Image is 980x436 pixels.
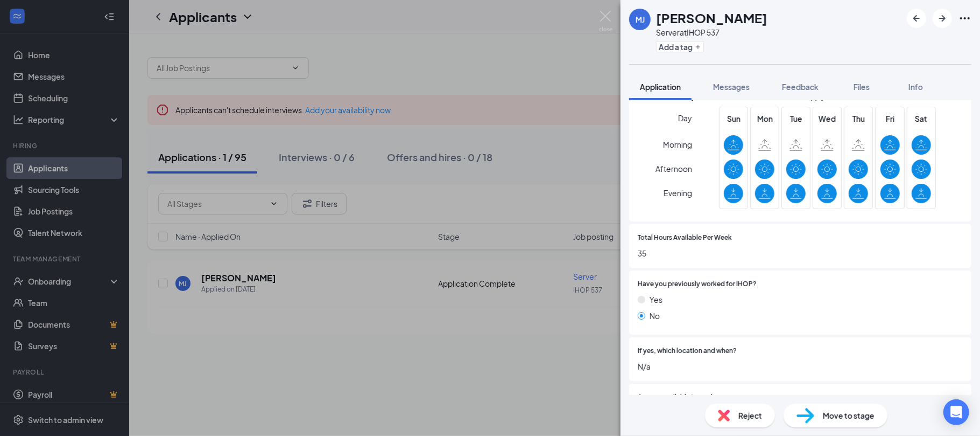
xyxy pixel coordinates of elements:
[655,159,692,178] span: Afternoon
[755,113,774,124] span: Mon
[663,135,692,154] span: Morning
[656,9,767,27] h1: [PERSON_NAME]
[943,399,969,425] div: Open Intercom Messenger
[849,113,868,124] span: Thu
[958,12,971,25] svg: Ellipses
[638,247,963,259] span: 35
[912,113,931,124] span: Sat
[678,112,692,124] span: Day
[724,113,743,124] span: Sun
[636,14,645,25] div: MJ
[786,113,806,124] span: Tue
[936,12,949,25] svg: ArrowRight
[640,82,681,92] span: Application
[638,279,757,289] span: Have you previously worked for IHOP?
[782,82,819,92] span: Feedback
[638,346,737,356] span: If yes, which location and when?
[713,82,750,92] span: Messages
[650,310,660,322] span: No
[738,410,762,421] span: Reject
[817,113,837,124] span: Wed
[908,82,923,92] span: Info
[664,183,692,203] span: Evening
[638,233,732,243] span: Total Hours Available Per Week
[650,294,662,306] span: Yes
[854,82,870,92] span: Files
[823,410,875,421] span: Move to stage
[910,12,923,25] svg: ArrowLeftNew
[638,361,963,372] span: N/a
[907,9,926,28] button: ArrowLeftNew
[695,44,701,50] svg: Plus
[933,9,952,28] button: ArrowRight
[880,113,900,124] span: Fri
[656,41,704,52] button: PlusAdd a tag
[638,392,724,403] span: Are you available to work on
[656,27,767,38] div: Server at IHOP 537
